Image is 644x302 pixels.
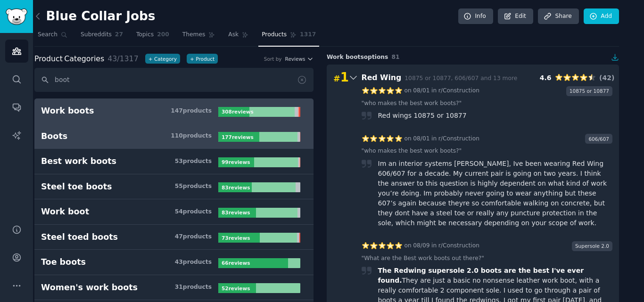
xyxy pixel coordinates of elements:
a: Add [584,8,619,24]
div: Supersole 2.0 [572,241,612,251]
span: in [431,87,437,95]
div: Steel toed boots [41,231,118,243]
span: The Redwing supersole 2.0 boots are the best I've ever found. [377,267,584,284]
a: 08/01 [413,135,429,143]
a: Share [538,8,578,24]
a: Ask [225,27,252,47]
span: 1317 [300,31,316,39]
a: "What are the Best work boots out there?" [362,254,484,263]
a: Steel toed boots47products73reviews [34,225,314,250]
a: Steel toe boots55products83reviews [34,174,314,200]
b: 52 review s [222,286,250,291]
a: "who makes the best work boots?" [362,147,462,155]
span: 200 [157,31,169,39]
b: 83 review s [222,210,250,215]
span: 27 [115,31,123,39]
span: + [149,56,153,62]
span: 81 [391,54,399,60]
div: 47 product s [175,233,212,241]
div: 43 product s [175,258,212,267]
a: Themes [179,27,219,47]
h2: Blue Collar Jobs [34,9,155,24]
div: 4.6 [540,73,552,83]
span: Ask [228,31,239,39]
span: Themes [182,31,206,39]
b: 73 review s [222,235,250,241]
span: in [431,242,437,250]
a: Women's work boots31products52reviews [34,275,314,301]
a: Products1317 [258,27,319,47]
span: on [405,87,412,95]
div: Toe boots [41,256,86,268]
div: Work boots [41,105,94,117]
div: ( 42 ) [599,73,612,83]
div: Boots [41,131,67,142]
div: 606/607 [585,134,612,144]
span: + [190,56,194,62]
span: 1 [333,70,349,85]
span: Categories [34,53,104,65]
div: 147 product s [171,107,212,115]
div: Best work boots [41,155,116,167]
span: on [405,135,412,143]
span: Red Wing [362,73,402,82]
b: 308 review s [222,109,254,114]
a: Work boot54products83reviews [34,199,314,225]
a: Topics200 [133,27,173,47]
a: r/Construction [438,242,479,250]
a: r/Construction [438,87,479,95]
a: Subreddits27 [77,27,126,47]
span: Reviews [285,56,305,62]
span: # [333,74,340,83]
a: 08/01 [413,87,429,95]
a: r/Construction [438,135,479,143]
button: Reviews [285,56,314,62]
a: Info [458,8,493,24]
b: 83 review s [222,185,250,190]
img: GummySearch logo [6,8,27,25]
a: Best work boots53products99reviews [34,149,314,174]
div: Red wings 10875 or 10877 [378,111,467,121]
div: Work boots options [327,53,619,62]
span: Product [34,53,63,65]
div: 110 product s [171,132,212,140]
a: 08/09 [413,242,429,250]
span: Topics [136,31,154,39]
div: 54 product s [175,208,212,216]
div: 10875 or 10877 [566,86,612,96]
b: 177 review s [222,134,254,140]
span: on [405,242,412,250]
span: Subreddits [81,31,112,39]
span: 10875 or 10877, 606/607 and 13 more [405,75,517,82]
div: 55 product s [175,182,212,191]
a: Edit [498,8,533,24]
div: Women's work boots [41,282,138,294]
button: +Category [145,54,180,64]
span: in [431,135,437,143]
div: Im an interior systems [PERSON_NAME], Ive been wearing Red Wing 606/607 for a decade. My current ... [378,159,613,228]
span: 43 / 1317 [107,54,138,63]
b: 66 review s [222,260,250,266]
b: 99 review s [222,159,250,165]
a: Search [34,27,71,47]
a: "who makes the best work boots?" [362,99,462,108]
div: Steel toe boots [41,181,112,193]
span: Products [262,31,287,39]
button: +Product [187,54,218,64]
div: 31 product s [175,283,212,292]
div: Sort by [264,56,282,62]
a: Work boots147products308reviews [34,98,314,124]
a: Toe boots43products66reviews [34,250,314,275]
input: Search product categories [34,68,314,92]
div: 53 product s [175,157,212,166]
span: Search [38,31,58,39]
div: Work boot [41,206,89,218]
a: Boots110products177reviews [34,124,314,149]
